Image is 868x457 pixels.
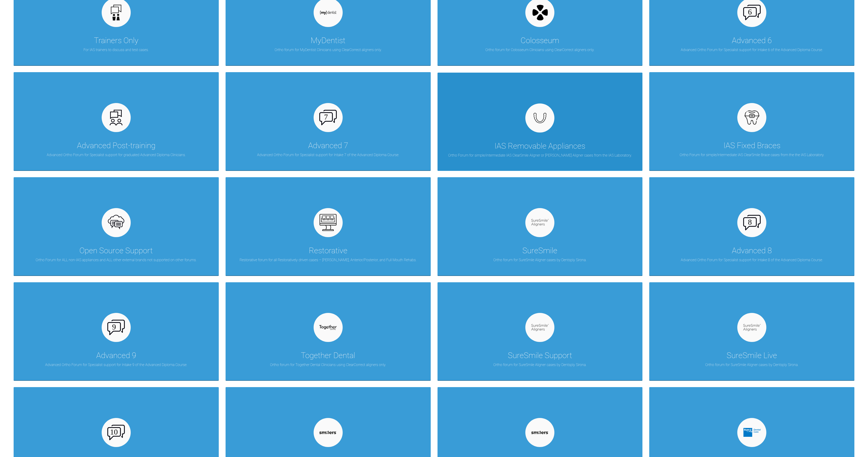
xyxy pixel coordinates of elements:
[493,257,586,263] p: Ortho forum for SureSmile Aligner cases by Dentsply Sirona.
[14,72,219,170] a: Advanced Post-trainingAdvanced Ortho Forum for Specialist support for graduated Advanced Diploma ...
[649,72,854,170] a: IAS Fixed BracesOrtho Forum for simple/intermediate IAS ClearSmile Brace cases from the the IAS L...
[743,109,761,126] img: fixed.9f4e6236.svg
[448,152,632,158] p: Ortho Forum for simple/intermediate IAS ClearSmile Aligner or [PERSON_NAME] Aligner cases from th...
[732,244,772,257] div: Advanced 8
[96,349,136,362] div: Advanced 9
[301,349,355,362] div: Together Dental
[531,431,549,434] img: smilers.ad3bdde1.svg
[521,34,559,47] div: Colosseum
[438,72,643,170] a: IAS Removable AppliancesOrtho Forum for simple/intermediate IAS ClearSmile Aligner or [PERSON_NAM...
[649,282,854,381] a: SureSmile LiveOrtho forum for SureSmile Aligner cases by Dentsply Sirona.
[14,282,219,381] a: Advanced 9Advanced Ortho Forum for Specialist support for Intake 9 of the Advanced Diploma Course.
[680,152,824,158] p: Ortho Forum for simple/intermediate IAS ClearSmile Brace cases from the the IAS Laboratory.
[107,425,125,440] img: advanced-10.1fbc128b.svg
[319,325,337,330] img: together-dental.c2c32a68.svg
[14,177,219,275] a: Open Source SupportOrtho Forum for ALL non-IAS appliances and ALL other external brands not suppo...
[743,324,761,331] img: suresmile.935bb804.svg
[508,349,572,362] div: SureSmile Support
[681,257,823,263] p: Advanced Ortho Forum for Specialist support for Intake 8 of the Advanced Diploma Course.
[743,428,761,437] img: bupa.55c1c82a.svg
[522,244,557,257] div: SureSmile
[311,34,345,47] div: MyDentist
[107,320,125,335] img: advanced-9.7b3bd4b1.svg
[681,47,823,53] p: Advanced Ortho Forum for Specialist support for Intake 6 of the Advanced Diploma Course.
[531,324,549,331] img: suresmile.935bb804.svg
[732,34,772,47] div: Advanced 6
[319,214,337,231] img: restorative.65e8f6b6.svg
[438,282,643,381] a: SureSmile SupportOrtho forum for SureSmile Aligner cases by Dentsply Sirona.
[723,139,780,152] div: IAS Fixed Braces
[531,4,549,21] img: colosseum.3af2006a.svg
[270,362,386,368] p: Ortho forum for Together Dental Clinicians using ClearCorrect aligners only.
[45,362,187,368] p: Advanced Ortho Forum for Specialist support for Intake 9 of the Advanced Diploma Course.
[107,4,125,21] img: default.3be3f38f.svg
[319,431,337,434] img: smilers.ad3bdde1.svg
[226,282,431,381] a: Together DentalOrtho forum for Together Dental Clinicians using ClearCorrect aligners only.
[107,214,125,231] img: opensource.6e495855.svg
[438,177,643,275] a: SureSmileOrtho forum for SureSmile Aligner cases by Dentsply Sirona.
[94,34,138,47] div: Trainers Only
[727,349,777,362] div: SureSmile Live
[275,47,382,53] p: Ortho forum for MyDentist Clinicians using ClearCorrect aligners only.
[240,257,416,263] p: Restorative forum for all Restoratively driven cases – [PERSON_NAME], Anterior/Posterior, and Ful...
[319,10,337,15] img: mydentist.1050c378.svg
[226,72,431,170] a: Advanced 7Advanced Ortho Forum for Specialist support for Intake 7 of the Advanced Diploma Course.
[257,152,399,158] p: Advanced Ortho Forum for Specialist support for Intake 7 of the Advanced Diploma Course.
[743,5,761,20] img: advanced-6.cf6970cb.svg
[494,140,585,152] div: IAS Removable Appliances
[705,362,798,368] p: Ortho forum for SureSmile Aligner cases by Dentsply Sirona.
[485,47,594,53] p: Ortho forum for Colosseum Clinicians using ClearCorrect aligners only.
[308,139,348,152] div: Advanced 7
[743,215,761,230] img: advanced-8.8f044f02.svg
[319,110,337,125] img: advanced-7.aa0834c3.svg
[47,152,186,158] p: Advanced Ortho Forum for Specialist support for graduated Advanced Diploma Clinicians.
[77,139,155,152] div: Advanced Post-training
[309,244,347,257] div: Restorative
[531,111,549,125] img: removables.927eaa4e.svg
[531,219,549,226] img: suresmile.935bb804.svg
[493,362,586,368] p: Ortho forum for SureSmile Aligner cases by Dentsply Sirona.
[226,177,431,275] a: RestorativeRestorative forum for all Restoratively driven cases – [PERSON_NAME], Anterior/Posteri...
[649,177,854,275] a: Advanced 8Advanced Ortho Forum for Specialist support for Intake 8 of the Advanced Diploma Course.
[84,47,149,53] p: For IAS trainers to discuss and test cases.
[36,257,197,263] p: Ortho Forum for ALL non-IAS appliances and ALL other external brands not supported on other forums.
[107,109,125,126] img: advanced.73cea251.svg
[79,244,153,257] div: Open Source Support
